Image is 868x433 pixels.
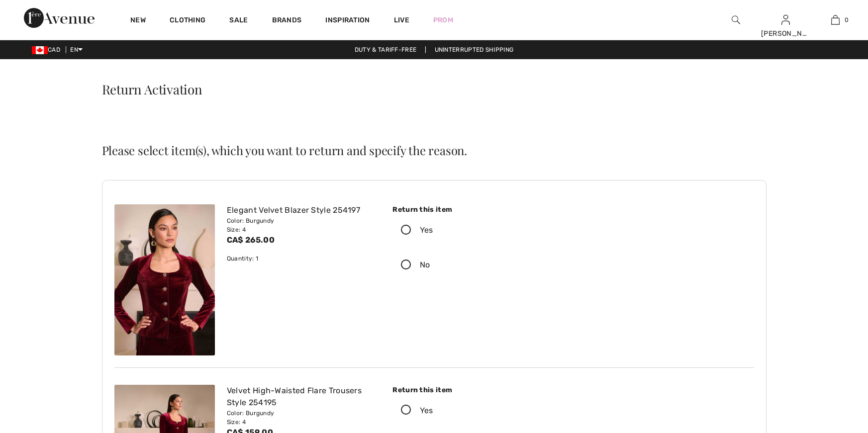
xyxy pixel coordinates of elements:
[227,204,375,216] div: Elegant Velvet Blazer Style 254197
[227,409,375,418] div: Color: Burgundy
[130,16,146,26] a: New
[229,16,248,26] a: Sale
[845,15,849,24] span: 0
[781,14,790,26] img: My Info
[227,234,375,246] div: CA$ 265.00
[114,204,215,355] img: joseph-ribkoff-jackets-blazers-burgundy_254197a_1_2655_search.jpg
[732,14,740,26] img: search the website
[227,385,375,409] div: Velvet High-Waisted Flare Trousers Style 254195
[392,215,561,246] label: Yes
[803,403,858,428] iframe: Opens a widget where you can chat to one of our agents
[392,395,561,426] label: Yes
[811,14,860,26] a: 0
[392,204,561,215] div: Return this item
[70,46,83,53] span: EN
[102,83,767,96] h1: Return Activation
[32,46,64,53] span: CAD
[227,216,375,225] div: Color: Burgundy
[781,15,790,24] a: Sign In
[433,15,453,25] a: Prom
[32,46,48,54] img: Canadian Dollar
[272,16,302,26] a: Brands
[227,418,375,427] div: Size: 4
[831,14,840,26] img: My Bag
[392,250,561,280] label: No
[170,16,205,26] a: Clothing
[227,254,375,263] div: Quantity: 1
[227,225,375,234] div: Size: 4
[325,16,370,26] span: Inspiration
[102,144,767,156] h2: Please select item(s), which you want to return and specify the reason.
[394,15,409,25] a: Live
[24,8,95,28] img: 1ère Avenue
[392,385,561,395] div: Return this item
[761,28,810,39] div: [PERSON_NAME]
